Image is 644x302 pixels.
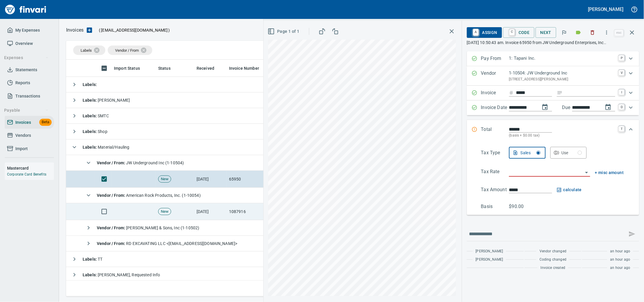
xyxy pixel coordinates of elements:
[509,77,615,82] p: [STREET_ADDRESS][PERSON_NAME]
[197,65,214,72] span: Received
[509,203,537,210] p: $90.00
[467,100,639,115] div: Expand
[540,249,566,254] span: Vendor changed
[467,40,639,46] p: [DATE] 10:50:43 am. Invoice 65950 from JW Underground Enterprises, Inc..
[100,27,168,33] span: [EMAIL_ADDRESS][DOMAIN_NAME]
[600,26,613,39] button: More
[83,272,160,277] span: [PERSON_NAME], Requested Info
[81,48,92,53] span: Labels
[481,149,509,159] p: Tax Type
[83,98,130,103] span: [PERSON_NAME]
[619,104,625,110] a: D
[538,100,552,114] button: change date
[503,27,535,38] button: CCode
[536,27,556,38] button: Next
[467,66,639,86] div: Expand
[83,257,98,262] strong: Labels :
[540,29,552,36] span: Next
[108,46,152,55] div: Vendor / From
[619,70,625,76] a: V
[615,30,624,36] a: esc
[15,145,28,152] span: Import
[521,149,541,157] div: Sales
[7,165,54,171] h6: Mastercard
[4,107,49,114] span: Payable
[5,76,54,90] a: Reports
[83,113,98,118] strong: Labels :
[39,119,52,126] span: Beta
[5,129,54,142] a: Vendors
[595,169,624,176] button: + misc amount
[550,147,587,159] button: Use
[15,119,31,126] span: Invoices
[83,113,109,118] span: SMTC
[66,27,84,34] p: Invoices
[481,203,509,210] p: Basis
[601,100,615,114] button: change due date
[66,27,84,34] nav: breadcrumb
[5,116,54,129] a: InvoicesBeta
[4,2,48,17] img: Finvari
[5,90,54,103] a: Transactions
[541,265,565,271] span: Invoice created
[558,26,571,39] button: Flag
[197,65,222,72] span: Received
[97,160,126,165] strong: Vendor / From :
[227,203,271,220] td: 1087916
[194,171,227,188] td: [DATE]
[15,92,40,100] span: Transactions
[83,98,98,103] strong: Labels :
[509,29,515,35] a: C
[557,186,582,194] button: calculate
[557,90,563,96] svg: Invoice description
[610,265,630,271] span: an hour ago
[7,172,46,176] a: Corporate Card Benefits
[5,142,54,155] a: Import
[2,105,51,116] button: Payable
[481,126,509,139] p: Total
[467,144,639,215] div: Expand
[619,126,625,132] a: T
[481,70,509,82] p: Vendor
[95,27,170,33] p: ( )
[4,54,49,61] span: Expenses
[5,63,54,77] a: Statements
[572,26,585,39] button: Labels
[586,26,599,39] button: Discard
[508,27,530,38] span: Code
[114,65,140,72] span: Import Status
[15,40,33,47] span: Overview
[84,27,95,34] button: Upload an Invoice
[158,65,178,72] span: Status
[83,129,107,134] span: Shop
[227,171,271,188] td: 65950
[2,52,51,63] button: Expenses
[610,249,630,254] span: an hour ago
[481,168,509,177] p: Tax Rate
[481,55,509,63] p: Pay From
[509,70,615,77] p: 1-10504: JW Underground Inc
[15,27,40,34] span: My Expenses
[158,65,171,72] span: Status
[481,89,509,97] p: Invoice
[509,89,514,96] svg: Invoice number
[509,55,615,62] p: 1: Tapani Inc.
[562,104,590,111] p: Due
[540,257,566,263] span: Coding changed
[115,48,139,53] span: Vendor / From
[229,65,259,72] span: Invoice Number
[481,104,509,112] p: Invoice Date
[467,86,639,100] div: Expand
[83,145,98,150] strong: Labels :
[619,89,625,95] a: I
[15,66,37,74] span: Statements
[588,6,624,12] h5: [PERSON_NAME]
[467,51,639,66] div: Expand
[83,257,103,262] span: TT
[83,82,97,87] strong: Labels :
[158,209,171,215] span: New
[97,225,126,230] strong: Vendor / From :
